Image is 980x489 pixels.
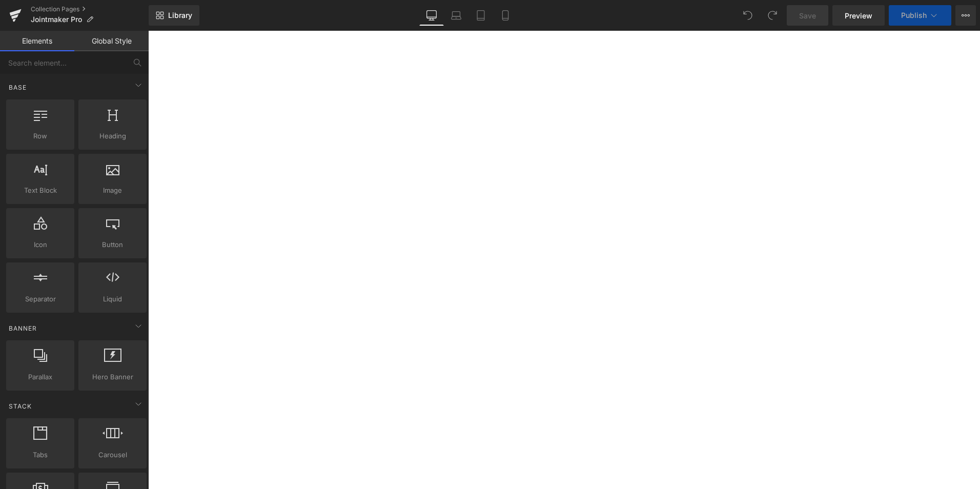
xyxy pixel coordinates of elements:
[9,131,71,141] span: Row
[419,5,444,26] a: Desktop
[799,10,816,21] span: Save
[8,401,33,411] span: Stack
[9,450,71,460] span: Tabs
[8,83,28,92] span: Base
[9,372,71,382] span: Parallax
[81,131,144,141] span: Heading
[9,294,71,304] span: Separator
[444,5,468,26] a: Laptop
[31,5,149,13] a: Collection Pages
[845,10,872,21] span: Preview
[9,239,71,250] span: Icon
[955,5,976,26] button: More
[901,11,927,19] span: Publish
[762,5,783,26] button: Redo
[168,11,192,20] span: Library
[31,15,82,24] span: Jointmaker Pro
[74,31,149,51] a: Global Style
[81,239,144,250] span: Button
[832,5,885,26] a: Preview
[8,323,38,333] span: Banner
[81,372,144,382] span: Hero Banner
[149,5,199,26] a: New Library
[889,5,951,26] button: Publish
[468,5,493,26] a: Tablet
[9,185,71,196] span: Text Block
[81,185,144,196] span: Image
[81,294,144,304] span: Liquid
[493,5,518,26] a: Mobile
[738,5,758,26] button: Undo
[81,450,144,460] span: Carousel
